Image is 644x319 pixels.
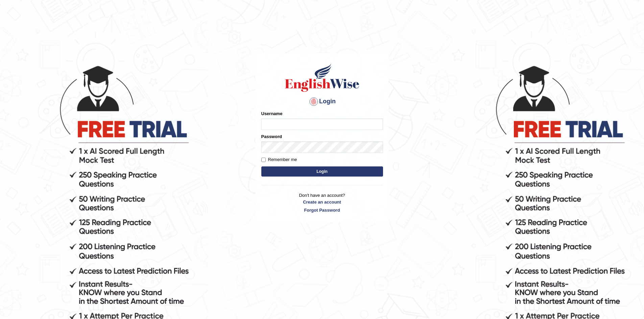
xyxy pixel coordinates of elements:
label: Username [261,110,283,117]
button: Login [261,166,383,177]
a: Create an account [261,199,383,205]
img: Logo of English Wise sign in for intelligent practice with AI [284,62,361,93]
label: Password [261,133,282,140]
a: Forgot Password [261,207,383,213]
input: Remember me [261,158,266,162]
label: Remember me [261,156,297,163]
h4: Login [261,96,383,107]
p: Don't have an account? [261,192,383,213]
